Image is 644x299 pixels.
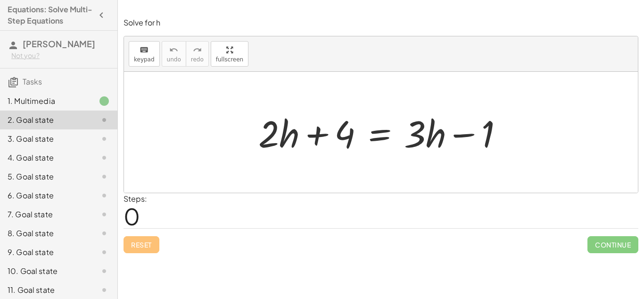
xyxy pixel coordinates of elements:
[99,247,110,258] i: Task not started.
[99,152,110,163] i: Task not started.
[8,4,93,26] h4: Equations: Solve Multi-Step Equations
[193,44,202,56] i: redo
[8,228,83,239] div: 8. Goal state
[124,202,140,231] span: 0
[162,41,186,67] button: undoundo
[8,114,83,126] div: 2. Goal state
[8,284,83,296] div: 11. Goal state
[99,190,110,201] i: Task not started.
[99,95,110,107] i: Task finished.
[8,152,83,163] div: 4. Goal state
[99,209,110,220] i: Task not started.
[8,265,83,277] div: 10. Goal state
[99,171,110,182] i: Task not started.
[11,51,110,60] div: Not you?
[134,56,155,63] span: keypad
[216,56,243,63] span: fullscreen
[23,38,95,49] span: [PERSON_NAME]
[186,41,209,67] button: redoredo
[129,41,160,67] button: keyboardkeypad
[8,209,83,220] div: 7. Goal state
[124,17,638,28] p: Solve for h
[8,133,83,145] div: 3. Goal state
[99,228,110,239] i: Task not started.
[23,77,42,86] span: Tasks
[99,284,110,296] i: Task not started.
[169,44,178,56] i: undo
[99,265,110,277] i: Task not started.
[8,190,83,201] div: 6. Goal state
[140,44,149,56] i: keyboard
[167,56,181,63] span: undo
[211,41,248,67] button: fullscreen
[99,114,110,126] i: Task not started.
[8,247,83,258] div: 9. Goal state
[8,171,83,182] div: 5. Goal state
[8,95,83,107] div: 1. Multimedia
[99,133,110,145] i: Task not started.
[124,194,147,204] label: Steps:
[191,56,204,63] span: redo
